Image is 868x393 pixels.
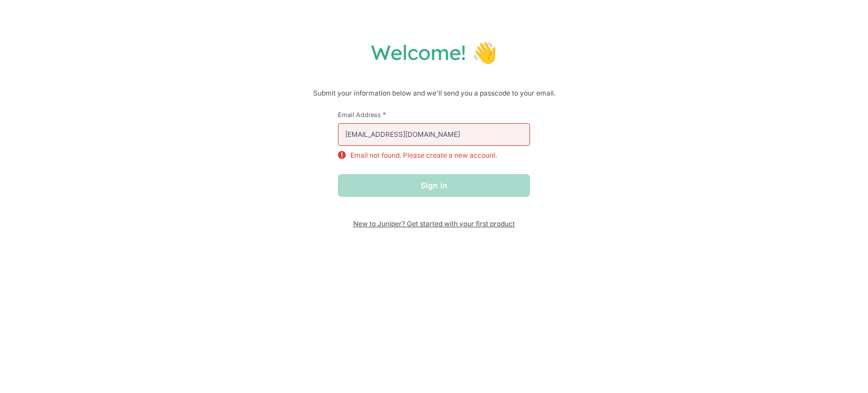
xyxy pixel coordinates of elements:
[11,40,857,65] h1: Welcome! 👋
[338,110,530,119] label: Email Address
[11,88,857,99] p: Submit your information below and we'll send you a passcode to your email.
[350,150,497,161] p: Email not found. Please create a new account.
[338,219,530,228] span: New to Juniper? Get started with your first product
[383,110,386,119] span: This field is required.
[338,123,530,146] input: email@example.com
